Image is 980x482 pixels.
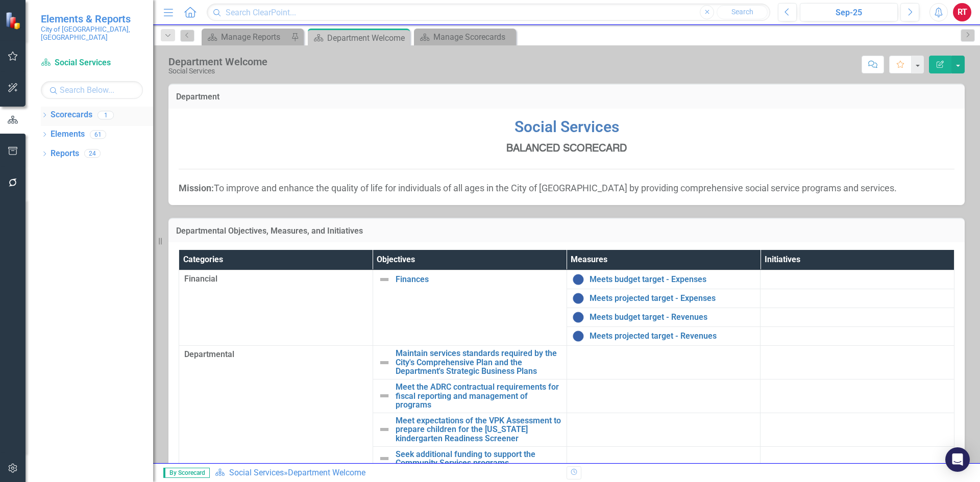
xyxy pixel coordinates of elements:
[327,32,407,44] div: Department Welcome
[378,452,390,465] img: Not Defined
[184,273,367,285] span: Financial
[803,7,894,19] div: Sep-25
[84,149,101,158] div: 24
[41,25,143,42] small: City of [GEOGRAPHIC_DATA], [GEOGRAPHIC_DATA]
[572,311,584,323] img: No data
[567,289,761,308] td: Double-Click to Edit Right Click for Context Menu
[396,450,561,468] a: Seek additional funding to support the Community Services programs
[373,413,567,446] td: Double-Click to Edit Right Click for Context Menu
[396,349,561,376] a: Maintain services standards required by the City's Comprehensive Plan and the Department's Strate...
[567,327,761,346] td: Double-Click to Edit Right Click for Context Menu
[97,111,114,119] div: 1
[378,357,390,369] img: Not Defined
[204,31,288,43] a: Manage Reports
[163,468,210,478] span: By Scorecard
[179,183,211,193] strong: Mission
[288,468,365,477] div: Department Welcome
[184,349,367,361] span: Departmental
[567,270,761,289] td: Double-Click to Edit Right Click for Context Menu
[373,446,567,471] td: Double-Click to Edit Right Click for Context Menu
[396,383,561,410] a: Meet the ADRC contractual requirements for fiscal reporting and management of programs
[373,270,567,346] td: Double-Click to Edit Right Click for Context Menu
[567,308,761,327] td: Double-Click to Edit Right Click for Context Menu
[800,3,898,21] button: Sep-25
[433,31,513,43] div: Manage Scorecards
[572,292,584,305] img: No data
[215,467,559,479] div: »
[90,130,106,139] div: 61
[5,12,23,30] img: ClearPoint Strategy
[514,118,619,136] span: Social Services
[731,8,753,16] span: Search
[229,468,284,477] a: Social Services
[373,346,567,379] td: Double-Click to Edit Right Click for Context Menu
[51,129,85,140] a: Elements
[378,390,390,402] img: Not Defined
[416,31,513,43] a: Manage Scorecards
[179,183,897,193] span: To improve and enhance the quality of life for individuals of all ages in the City of [GEOGRAPHIC...
[590,275,755,284] a: Meets budget target - Expenses
[41,57,143,69] a: Social Services
[945,447,970,472] div: Open Intercom Messenger
[590,332,755,341] a: Meets projected target - Revenues
[396,416,561,443] a: Meet expectations of the VPK Assessment to prepare children for the [US_STATE] kindergarten Readi...
[176,92,957,102] h3: Department
[506,144,627,154] strong: BALANCED SCORECARD
[572,330,584,342] img: No data
[221,31,288,43] div: Manage Reports
[378,423,390,436] img: Not Defined
[717,5,768,19] button: Search
[51,109,92,121] a: Scorecards
[41,81,143,99] input: Search Below...
[396,275,561,284] a: Finances
[211,183,214,193] strong: :
[176,226,957,236] h3: Departmental Objectives, Measures, and Initiatives
[51,148,79,160] a: Reports
[41,13,143,25] span: Elements & Reports
[168,67,267,75] div: Social Services
[207,4,770,21] input: Search ClearPoint...
[953,3,971,21] button: RT
[373,379,567,413] td: Double-Click to Edit Right Click for Context Menu
[168,56,267,67] div: Department Welcome
[590,294,755,303] a: Meets projected target - Expenses
[378,273,390,286] img: Not Defined
[590,313,755,322] a: Meets budget target - Revenues
[572,273,584,286] img: No data
[179,270,373,346] td: Double-Click to Edit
